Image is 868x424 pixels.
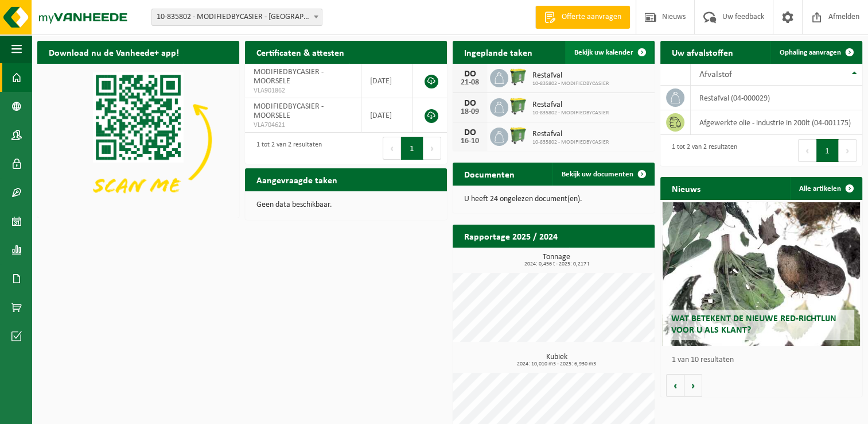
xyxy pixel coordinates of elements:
a: Alle artikelen [790,177,861,200]
a: Ophaling aanvragen [770,41,861,64]
h3: Tonnage [458,253,655,267]
h2: Rapportage 2025 / 2024 [453,225,569,247]
button: Previous [383,137,401,160]
img: WB-0770-HPE-GN-50 [508,126,528,145]
h2: Download nu de Vanheede+ app! [37,41,190,63]
button: Volgende [684,374,702,397]
span: Restafval [532,101,609,110]
img: Download de VHEPlus App [37,64,239,215]
span: Bekijk uw kalender [574,49,633,56]
button: Next [839,139,857,162]
h2: Uw afvalstoffen [660,41,745,63]
p: U heeft 24 ongelezen document(en). [464,195,643,203]
a: Offerte aanvragen [535,6,630,29]
button: 1 [401,137,423,160]
a: Bekijk rapportage [569,247,653,270]
div: DO [458,128,481,137]
p: 1 van 10 resultaten [672,356,857,364]
button: Vorige [666,374,684,397]
span: Afvalstof [699,70,732,79]
td: [DATE] [361,98,413,133]
span: 10-835802 - MODIFIEDBYCASIER [532,139,609,146]
span: 10-835802 - MODIFIEDBYCASIER [532,110,609,117]
td: afgewerkte olie - industrie in 200lt (04-001175) [691,110,862,135]
span: Wat betekent de nieuwe RED-richtlijn voor u als klant? [671,314,836,334]
td: [DATE] [361,64,413,98]
div: 16-10 [458,137,481,145]
span: 2024: 0,456 t - 2025: 0,217 t [458,261,655,267]
a: Bekijk uw kalender [565,41,653,64]
img: WB-0770-HPE-GN-50 [508,97,528,116]
div: 1 tot 2 van 2 resultaten [251,136,322,161]
button: Previous [798,139,816,162]
div: 1 tot 2 van 2 resultaten [666,138,737,163]
button: Next [423,137,441,160]
td: restafval (04-000029) [691,86,862,110]
button: 1 [816,139,839,162]
span: Bekijk uw documenten [562,171,633,178]
span: 10-835802 - MODIFIEDBYCASIER [532,80,609,87]
h2: Certificaten & attesten [245,41,356,63]
span: VLA901862 [254,86,352,95]
div: 18-09 [458,108,481,116]
h2: Ingeplande taken [453,41,544,63]
span: MODIFIEDBYCASIER - MOORSELE [254,68,324,86]
span: Restafval [532,71,609,80]
div: DO [458,99,481,108]
span: Ophaling aanvragen [780,49,841,56]
h2: Nieuws [660,177,712,199]
span: Restafval [532,130,609,139]
a: Bekijk uw documenten [552,163,653,186]
p: Geen data beschikbaar. [256,201,435,209]
a: Wat betekent de nieuwe RED-richtlijn voor u als klant? [663,202,861,346]
h2: Aangevraagde taken [245,168,349,191]
h2: Documenten [453,163,526,185]
span: 10-835802 - MODIFIEDBYCASIER - MOORSELE [151,9,322,26]
span: 2024: 10,010 m3 - 2025: 6,930 m3 [458,361,655,367]
span: 10-835802 - MODIFIEDBYCASIER - MOORSELE [152,9,322,25]
div: DO [458,70,481,79]
div: 21-08 [458,79,481,87]
span: MODIFIEDBYCASIER - MOORSELE [254,102,324,120]
img: WB-0770-HPE-GN-50 [508,67,528,87]
span: Offerte aanvragen [559,11,624,23]
h3: Kubiek [458,353,655,367]
span: VLA704621 [254,121,352,130]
